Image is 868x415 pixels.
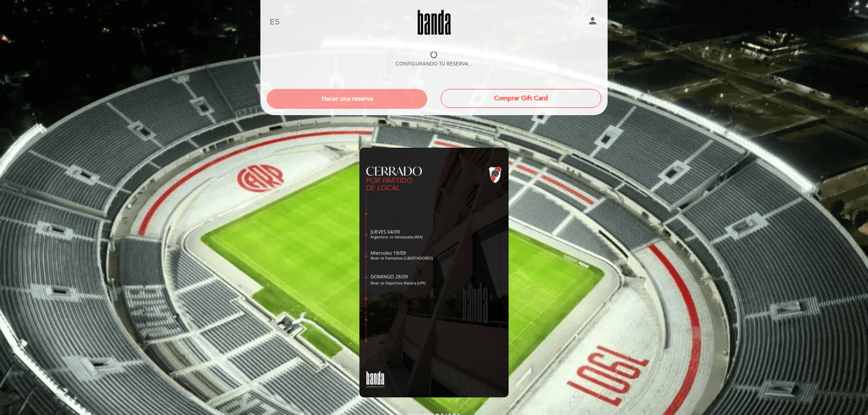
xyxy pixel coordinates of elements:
button: person [587,15,598,29]
img: banner_1756143170.jpeg [359,148,509,397]
div: Configurando tu reserva... [396,61,472,68]
button: Hacer una reserva [267,89,427,109]
button: Comprar Gift Card [441,89,601,108]
i: person [587,15,598,26]
a: Banda [377,10,491,35]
